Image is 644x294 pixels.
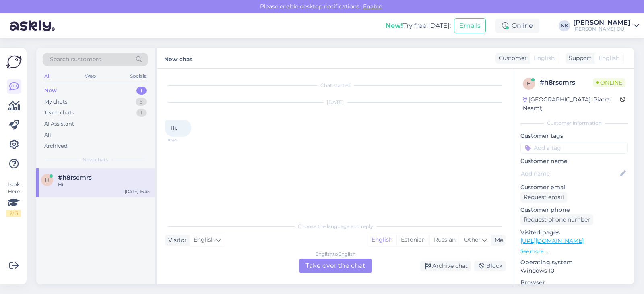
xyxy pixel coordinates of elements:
div: Team chats [44,109,74,117]
span: English [599,54,619,62]
p: Visited pages [520,228,628,237]
div: Try free [DATE]: [386,21,451,31]
div: [PERSON_NAME] [573,19,630,26]
div: Request email [520,192,567,203]
a: [PERSON_NAME][PERSON_NAME] OÜ [573,19,639,32]
div: [GEOGRAPHIC_DATA], Piatra Neamţ [523,95,620,112]
div: Me [491,236,503,244]
div: Look Here [6,181,21,217]
div: [PERSON_NAME] OÜ [573,26,630,32]
div: Socials [128,71,148,81]
div: Block [474,261,506,271]
div: New [44,87,57,95]
div: 1 [136,109,147,117]
div: Russian [429,234,460,246]
div: Archive chat [420,261,471,271]
div: All [43,71,52,81]
div: [DATE] [165,99,506,106]
span: #h8rscmrs [58,174,92,181]
div: Choose the language and reply [165,223,506,230]
div: English [367,234,396,246]
input: Add name [521,169,619,178]
span: h [527,81,531,87]
div: Take over the chat [299,259,372,273]
div: Request phone number [520,214,593,225]
span: h [45,177,49,183]
p: Customer email [520,183,628,192]
div: Hi. [58,181,150,188]
div: 2 / 3 [6,210,21,217]
div: Web [83,71,97,81]
span: Search customers [50,55,101,64]
p: Browser [520,278,628,287]
div: Customer [495,54,527,62]
label: New chat [164,53,192,64]
span: 16:45 [167,137,198,143]
p: Customer tags [520,132,628,140]
p: Customer name [520,157,628,166]
img: Askly Logo [6,54,22,70]
span: English [194,236,215,244]
b: New! [386,22,403,29]
a: [URL][DOMAIN_NAME] [520,237,584,244]
div: All [44,131,51,139]
div: Chat started [165,82,506,89]
div: AI Assistant [44,120,74,128]
div: Archived [44,142,68,150]
div: Support [566,54,592,62]
p: Windows 10 [520,267,628,275]
button: Emails [454,18,486,33]
p: See more ... [520,248,628,255]
span: English [534,54,555,62]
p: Customer phone [520,206,628,214]
div: 5 [136,98,147,106]
span: Enable [361,3,384,10]
div: Estonian [396,234,429,246]
span: New chats [83,156,108,164]
div: 1 [136,87,147,95]
span: Online [593,78,625,87]
div: # h8rscmrs [540,78,593,87]
div: Customer information [520,120,628,127]
div: Visitor [165,236,187,244]
div: Online [495,19,539,33]
div: [DATE] 16:45 [125,188,150,195]
input: Add a tag [520,142,628,154]
div: My chats [44,98,67,106]
span: Other [464,236,481,243]
span: Hi. [171,125,177,131]
div: NK [559,20,570,31]
p: Operating system [520,258,628,267]
div: English to English [315,251,356,258]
